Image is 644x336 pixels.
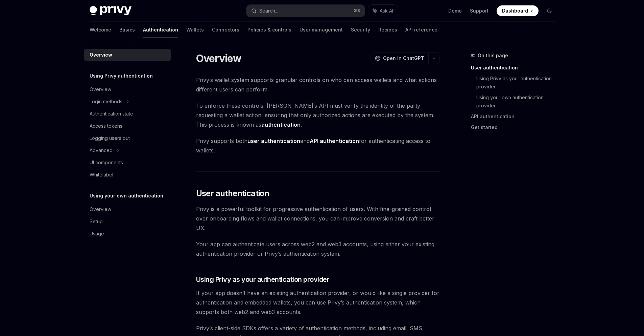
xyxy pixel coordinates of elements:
[119,22,135,38] a: Basics
[90,217,103,226] div: Setup
[478,51,508,60] span: On this page
[310,138,359,144] strong: API authentication
[84,203,171,215] a: Overview
[471,111,560,122] a: API authentication
[261,121,301,128] strong: authentication
[90,85,111,93] div: Overview
[90,230,104,238] div: Usage
[84,83,171,96] a: Overview
[196,288,440,317] span: If your app doesn’t have an existing authentication provider, or would like a single provider for...
[368,5,398,17] button: Ask AI
[143,22,178,38] a: Authentication
[84,120,171,132] a: Access tokens
[196,52,242,64] h1: Overview
[196,275,330,284] span: Using Privy as your authentication provider
[196,239,440,258] span: Your app can authenticate users across web2 and web3 accounts, using either your existing authent...
[90,98,122,106] div: Login methods
[90,192,163,200] h5: Using your own authentication
[471,62,560,73] a: User authentication
[405,22,437,38] a: API reference
[90,110,133,118] div: Authentication state
[247,22,291,38] a: Policies & controls
[371,52,428,64] button: Open in ChatGPT
[90,72,153,80] h5: Using Privy authentication
[544,5,555,16] button: Toggle dark mode
[90,51,112,59] div: Overview
[84,228,171,240] a: Usage
[186,22,204,38] a: Wallets
[90,171,113,179] div: Whitelabel
[471,122,560,133] a: Get started
[497,5,539,16] a: Dashboard
[84,156,171,169] a: UI components
[212,22,239,38] a: Connectors
[196,75,440,94] span: Privy’s wallet system supports granular controls on who can access wallets and what actions diffe...
[247,138,300,144] strong: user authentication
[300,22,343,38] a: User management
[90,205,111,213] div: Overview
[354,8,361,14] span: ⌘ K
[90,134,130,142] div: Logging users out
[246,5,365,17] button: Search...⌘K
[90,122,122,130] div: Access tokens
[196,136,440,155] span: Privy supports both and for authenticating access to wallets.
[90,159,123,167] div: UI components
[84,108,171,120] a: Authentication state
[502,7,528,14] span: Dashboard
[196,101,440,129] span: To enforce these controls, [PERSON_NAME]’s API must verify the identity of the party requesting a...
[448,7,462,14] a: Demo
[476,73,560,92] a: Using Privy as your authentication provider
[90,6,132,16] img: dark logo
[383,55,424,62] span: Open in ChatGPT
[470,7,488,14] a: Support
[84,132,171,144] a: Logging users out
[84,49,171,61] a: Overview
[259,7,278,15] div: Search...
[196,204,440,233] span: Privy is a powerful toolkit for progressive authentication of users. With fine-grained control ov...
[380,7,393,14] span: Ask AI
[476,92,560,111] a: Using your own authentication provider
[196,188,269,199] span: User authentication
[351,22,370,38] a: Security
[90,22,111,38] a: Welcome
[84,169,171,181] a: Whitelabel
[378,22,397,38] a: Recipes
[90,146,113,154] div: Advanced
[84,215,171,228] a: Setup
